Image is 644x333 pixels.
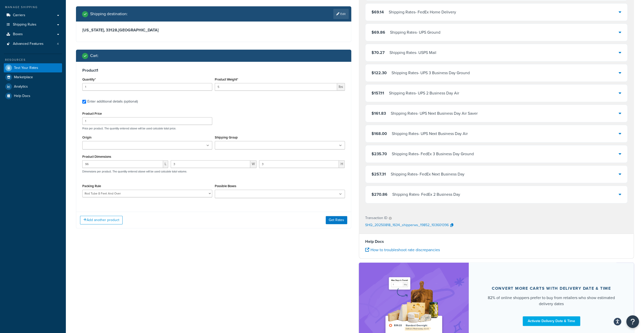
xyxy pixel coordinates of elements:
span: Test Your Rates [14,66,38,70]
a: Marketplace [4,73,62,82]
div: Shipping Rates - UPS Next Business Day Air Saver [391,110,478,117]
a: Carriers [4,11,62,20]
span: Analytics [14,85,28,89]
div: Shipping Rates - UPS 3 Business Day Ground [392,69,470,76]
span: Shipping Rules [13,23,36,27]
div: Shipping Rates - FedEx Home Delivery [389,9,456,16]
span: L [163,160,168,168]
button: Add another product [80,216,123,224]
h4: Help Docs [365,239,628,245]
button: Open Resource Center [626,315,639,328]
span: Advanced Features [13,42,44,46]
div: Resources [4,58,62,62]
input: 0.0 [82,83,212,91]
span: Boxes [13,32,23,36]
span: lbs [337,83,345,91]
div: Convert more carts with delivery date & time [492,286,611,291]
span: $157.11 [372,90,384,96]
a: Advanced Features4 [4,39,62,49]
input: Enter additional details (optional) [82,100,86,104]
a: Shipping Rules [4,20,62,29]
div: Shipping Rates - FedEx Next Business Day [391,171,464,178]
label: Quantity* [82,77,96,81]
a: Edit [333,9,349,19]
a: Activate Delivery Date & Time [523,316,580,326]
h3: [US_STATE], 33128 , [GEOGRAPHIC_DATA] [82,28,345,33]
h3: Product 1 [82,68,345,73]
a: Test Your Rates [4,63,62,72]
h2: Cart : [90,53,99,58]
span: $168.00 [372,131,387,136]
input: 0.00 [215,83,337,91]
div: 82% of online shoppers prefer to buy from retailers who show estimated delivery dates [481,295,622,307]
div: Shipping Rates - UPS 2 Business Day Air [389,90,459,97]
span: $122.30 [372,70,387,76]
span: $69.86 [372,29,385,35]
div: Manage Shipping [4,5,62,9]
p: Price per product. The quantity entered above will be used calculate total price. [81,127,346,130]
span: $270.86 [372,191,387,197]
label: Packing Rule [82,184,101,188]
p: SHQ_20250818_1634_shipperws_19852_103601396 [365,222,449,229]
div: Shipping Rates - UPS Ground [390,29,440,36]
span: $70.27 [372,50,385,55]
button: Get Rates [326,216,347,224]
div: Shipping Rates - USPS Mail [389,49,436,56]
span: H [339,160,345,168]
label: Product Price [82,112,102,115]
span: Carriers [13,13,25,17]
label: Origin [82,135,91,139]
span: $257.31 [372,171,386,177]
span: W [250,160,257,168]
a: Boxes [4,30,62,39]
p: Transaction ID [365,214,387,222]
label: Product Weight* [215,77,238,81]
li: Advanced Features [4,39,62,49]
div: Shipping Rates - FedEx 3 Business Day Ground [392,150,474,158]
div: Enter additional details (optional) [87,98,138,105]
a: How to troubleshoot rate discrepancies [365,247,440,253]
span: $161.83 [372,110,386,116]
span: Marketplace [14,75,33,80]
label: Product Dimensions [82,155,111,159]
div: Shipping Rates - FedEx 2 Business Day [392,191,460,198]
h2: Shipping destination : [90,12,128,16]
span: $69.14 [372,9,384,15]
p: Dimensions per product. The quantity entered above will be used calculate total volume. [81,170,187,173]
a: Analytics [4,82,62,91]
span: $235.70 [372,151,387,157]
label: Possible Boxes [215,184,236,188]
label: Shipping Group [215,135,238,139]
span: Help Docs [14,94,30,98]
a: Help Docs [4,91,62,101]
span: 4 [57,42,59,46]
div: Shipping Rates - UPS Next Business Day Air [392,130,468,137]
